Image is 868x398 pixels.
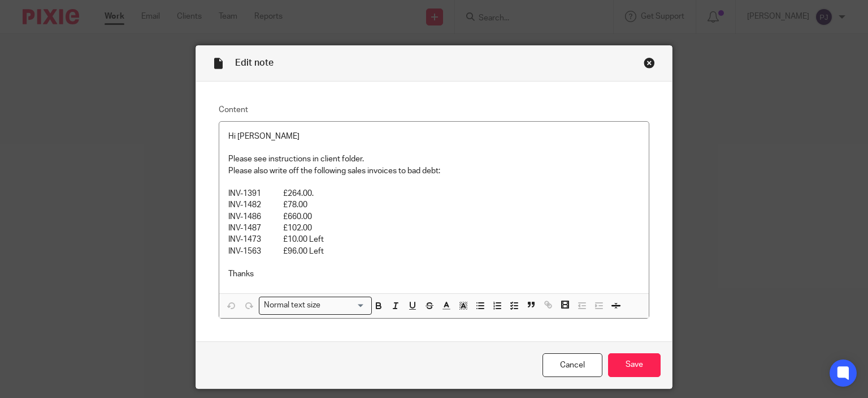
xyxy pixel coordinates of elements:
[608,353,661,378] input: Save
[228,188,640,199] p: INV-1391 £264.00.
[228,211,640,222] p: INV-1486 £660.00
[262,299,323,311] span: Normal text size
[228,222,640,234] p: INV-1487 £102.00
[644,57,655,69] div: Close this dialog window
[228,131,640,142] p: Hi [PERSON_NAME]
[542,353,602,378] a: Cancel
[228,234,640,245] p: INV-1473 £10.00 Left
[324,299,365,311] input: Search for option
[228,153,640,165] p: Please see instructions in client folder.
[228,246,640,257] p: INV-1563 £96.00 Left
[259,297,372,314] div: Search for option
[228,165,640,177] p: Please also write off the following sales invoices to bad debt:
[219,104,650,115] label: Content
[228,268,640,280] p: Thanks
[235,58,274,67] span: Edit note
[228,199,640,211] p: INV-1482 £78.00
